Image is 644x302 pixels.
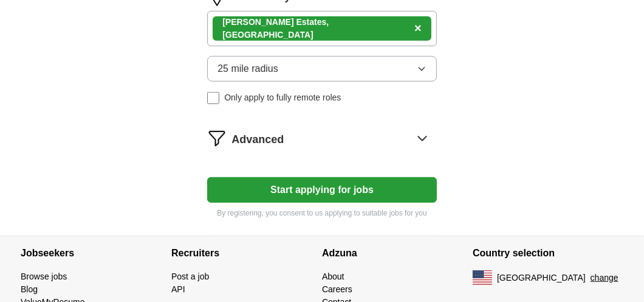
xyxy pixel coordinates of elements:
a: Blog [21,284,38,294]
span: [GEOGRAPHIC_DATA] [497,272,586,284]
a: Post a job [171,272,209,281]
button: Start applying for jobs [207,177,437,203]
button: 25 mile radius [207,56,437,82]
img: filter [207,128,227,148]
a: API [171,284,185,294]
div: , [GEOGRAPHIC_DATA] [222,16,409,41]
p: By registering, you consent to us applying to suitable jobs for you [207,208,437,219]
a: Browse jobs [21,272,67,281]
button: change [591,272,618,284]
a: About [322,272,344,281]
span: × [414,21,422,35]
span: Only apply to fully remote roles [224,91,341,104]
a: Careers [322,284,352,294]
span: Advanced [231,132,284,148]
img: US flag [473,270,492,285]
button: × [414,19,422,38]
span: 25 mile radius [218,61,278,76]
input: Only apply to fully remote roles [207,92,219,104]
strong: [PERSON_NAME] Estates [222,17,326,27]
h4: Country selection [473,236,623,270]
